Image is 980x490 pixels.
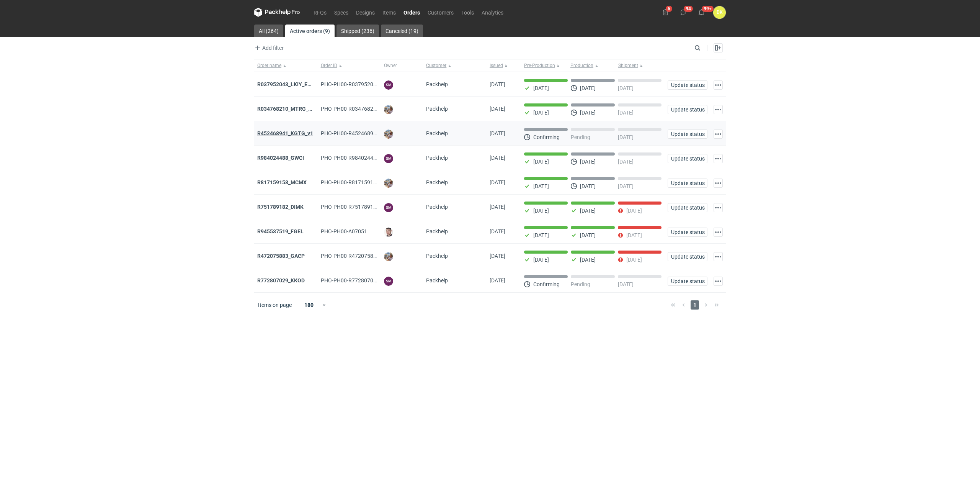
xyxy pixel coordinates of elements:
[384,228,393,237] img: Maciej Sikora
[618,110,634,116] p: [DATE]
[580,85,596,91] p: [DATE]
[668,252,707,261] button: Update status
[618,159,634,165] p: [DATE]
[714,129,723,139] button: Actions
[321,155,395,161] span: PHO-PH00-R984024488_GWCI
[571,281,590,287] p: Pending
[533,134,560,140] p: Confirming
[618,85,634,91] p: [DATE]
[714,277,723,286] button: Actions
[490,277,505,284] span: 27/05/2024
[426,204,448,210] span: Packhelp
[533,110,549,116] p: [DATE]
[533,85,549,91] p: [DATE]
[671,279,704,284] span: Update status
[321,228,367,234] span: PHO-PH00-A07051
[400,8,424,17] a: Orders
[714,80,723,90] button: Actions
[618,183,634,189] p: [DATE]
[671,107,704,112] span: Update status
[533,232,549,238] p: [DATE]
[384,105,393,114] img: Michał Palasek
[671,82,704,88] span: Update status
[426,228,448,234] span: Packhelp
[668,228,707,237] button: Update status
[533,281,560,287] p: Confirming
[490,130,505,136] span: 19/08/2025
[257,253,305,259] a: R472075883_GACP
[677,6,689,18] button: 94
[490,81,505,87] span: 19/08/2025
[487,59,521,72] button: Issued
[426,155,448,161] span: Packhelp
[668,105,707,114] button: Update status
[659,6,671,18] button: 5
[384,129,393,139] img: Michał Palasek
[257,155,304,161] strong: R984024488_GWCI
[257,81,318,87] a: R037952043_LKIY_EBJQ
[490,253,505,259] span: 21/07/2025
[321,179,398,185] span: PHO-PH00-R817159158_MCMX
[533,208,549,214] p: [DATE]
[257,106,339,112] a: R034768210_MTRG_WCIR_XWSN
[569,59,617,72] button: Production
[668,277,707,286] button: Update status
[618,281,634,287] p: [DATE]
[671,205,704,210] span: Update status
[257,277,305,284] a: R772807029_KKOD
[713,6,726,19] button: DK
[714,203,723,212] button: Actions
[258,301,292,309] span: Items on page
[714,154,723,163] button: Actions
[384,179,393,188] img: Michał Palasek
[580,232,596,238] p: [DATE]
[423,59,487,72] button: Customer
[257,228,304,234] a: R945537519_FGEL
[671,156,704,161] span: Update status
[426,253,448,259] span: Packhelp
[580,257,596,263] p: [DATE]
[533,183,549,189] p: [DATE]
[571,134,590,140] p: Pending
[257,130,313,136] a: R452468941_KGTG_v1
[321,277,396,284] span: PHO-PH00-R772807029_KKOD
[713,6,726,19] div: Dominika Kaczyńska
[618,62,638,69] span: Shipment
[695,6,707,18] button: 99+
[524,62,555,69] span: Pre-Production
[254,25,283,37] a: All (264)
[626,208,642,214] p: [DATE]
[626,257,642,263] p: [DATE]
[533,159,549,165] p: [DATE]
[490,62,503,69] span: Issued
[714,228,723,237] button: Actions
[254,8,300,17] svg: Packhelp Pro
[580,183,596,189] p: [DATE]
[330,8,352,17] a: Specs
[321,253,396,259] span: PHO-PH00-R472075883_GACP
[384,277,393,286] figcaption: SM
[691,300,699,310] span: 1
[381,25,423,37] a: Canceled (19)
[384,80,393,90] figcaption: SM
[521,59,569,72] button: Pre-Production
[671,131,704,137] span: Update status
[490,179,505,185] span: 11/08/2025
[714,179,723,188] button: Actions
[257,179,307,185] a: R817159158_MCMX
[426,277,448,284] span: Packhelp
[253,43,284,52] span: Add filter
[257,204,304,210] strong: R751789182_DIMK
[668,80,707,90] button: Update status
[426,106,448,112] span: Packhelp
[668,179,707,188] button: Update status
[490,106,505,112] span: 19/08/2025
